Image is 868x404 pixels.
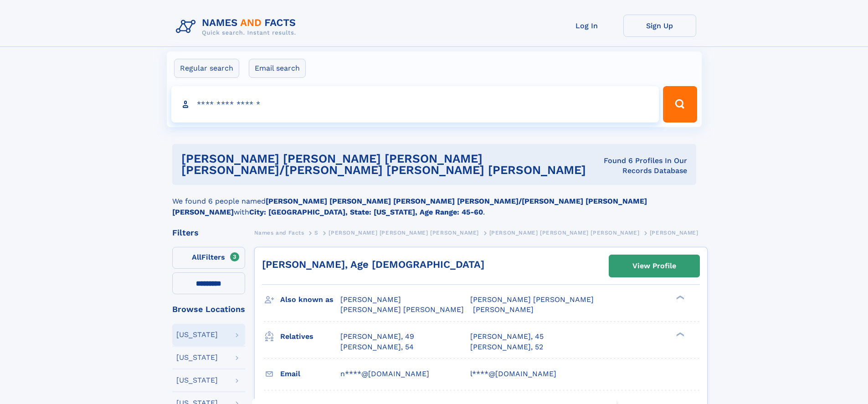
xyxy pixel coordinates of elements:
span: [PERSON_NAME] [650,230,699,236]
a: [PERSON_NAME], 45 [470,332,544,342]
label: Filters [172,247,245,269]
b: City: [GEOGRAPHIC_DATA], State: [US_STATE], Age Range: 45-60 [249,208,483,216]
a: [PERSON_NAME] [PERSON_NAME] [PERSON_NAME] [329,227,479,238]
div: We found 6 people named with . [172,185,696,218]
a: Log In [550,15,623,37]
button: Search Button [663,86,697,123]
div: Filters [172,229,245,237]
input: search input [171,86,659,123]
a: [PERSON_NAME], 49 [340,332,414,342]
a: View Profile [609,255,699,277]
h1: [PERSON_NAME] [PERSON_NAME] [PERSON_NAME] [PERSON_NAME]/[PERSON_NAME] [PERSON_NAME] [PERSON_NAME] [181,153,599,176]
img: Logo Names and Facts [172,15,303,39]
label: Email search [249,59,306,78]
a: Sign Up [623,15,696,37]
span: S [314,230,318,236]
b: [PERSON_NAME] [PERSON_NAME] [PERSON_NAME] [PERSON_NAME]/[PERSON_NAME] [PERSON_NAME] [PERSON_NAME] [172,197,647,216]
div: ❯ [674,332,685,338]
div: Found 6 Profiles In Our Records Database [598,156,687,176]
a: S [314,227,318,238]
a: [PERSON_NAME], Age [DEMOGRAPHIC_DATA] [262,259,484,270]
label: Regular search [174,59,239,78]
a: [PERSON_NAME], 54 [340,342,414,352]
a: [PERSON_NAME], 52 [470,342,543,352]
div: ❯ [674,295,685,301]
h3: Email [280,366,340,382]
span: [PERSON_NAME] [340,295,401,304]
span: [PERSON_NAME] [PERSON_NAME] [340,305,464,314]
a: [PERSON_NAME] [PERSON_NAME] [PERSON_NAME] [489,227,640,238]
a: Names and Facts [254,227,304,238]
span: All [192,253,201,261]
div: Browse Locations [172,305,245,313]
span: [PERSON_NAME] [PERSON_NAME] [470,295,594,304]
div: [US_STATE] [176,331,218,338]
h3: Also known as [280,292,340,307]
div: [US_STATE] [176,354,218,361]
span: [PERSON_NAME] [473,305,534,314]
h3: Relatives [280,329,340,344]
div: View Profile [632,256,676,276]
span: [PERSON_NAME] [PERSON_NAME] [PERSON_NAME] [329,230,479,236]
span: [PERSON_NAME] [PERSON_NAME] [PERSON_NAME] [489,230,640,236]
div: [US_STATE] [176,377,218,384]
